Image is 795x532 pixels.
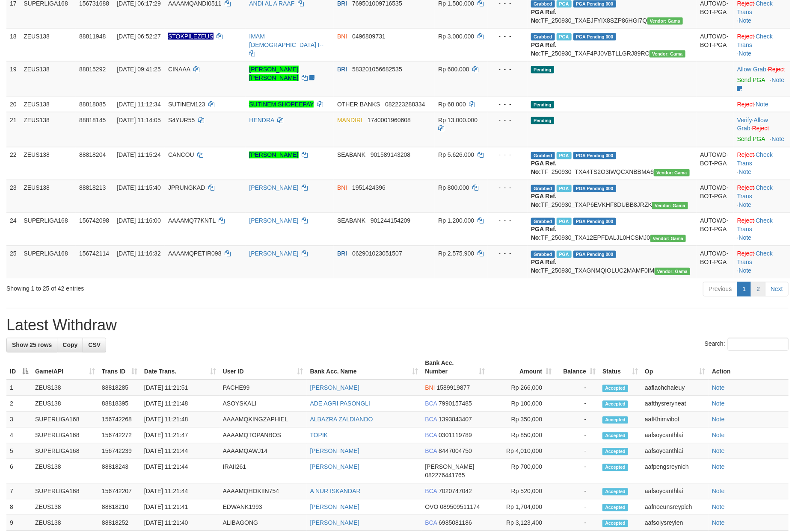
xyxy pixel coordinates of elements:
td: AUTOWD-BOT-PGA [697,147,733,180]
td: AUTOWD-BOT-PGA [697,180,733,213]
td: IRAII261 [220,459,307,484]
span: Pending [531,101,554,109]
td: SUPERLIGA168 [20,246,76,279]
td: 18 [6,28,20,61]
span: Pending [531,117,554,124]
th: Date Trans.: activate to sort column ascending [141,356,220,380]
td: SUPERLIGA168 [32,428,98,444]
div: - - - [491,32,524,41]
span: Copy 901244154209 to clipboard [371,218,410,224]
a: Note [712,416,725,423]
a: Check Trans [737,33,773,48]
span: [DATE] 11:15:24 [117,152,160,159]
td: 21 [6,112,20,147]
td: SUPERLIGA168 [32,444,98,459]
th: Bank Acc. Name: activate to sort column ascending [307,356,422,380]
span: 88818204 [79,152,106,159]
span: CANCOU [168,152,194,159]
th: Amount: activate to sort column ascending [488,356,555,380]
a: Note [739,169,752,176]
td: AUTOWD-BOT-PGA [697,28,733,61]
td: [DATE] 11:21:48 [141,412,220,428]
a: Note [712,488,725,495]
td: 9 [6,515,32,531]
td: 156742268 [98,412,141,428]
td: 8 [6,500,32,515]
span: Marked by aafheankoy [557,218,572,225]
a: Send PGA [737,136,765,143]
span: BCA [425,416,437,423]
span: [DATE] 11:12:34 [117,101,160,108]
span: Vendor URL: https://trx31.1velocity.biz [652,202,688,209]
td: SUPERLIGA168 [32,484,98,500]
td: 88818210 [98,500,141,515]
td: Rp 266,000 [488,380,555,396]
span: Copy 7990157485 to clipboard [439,400,472,407]
td: ZEUS138 [20,96,76,112]
a: Check Trans [737,250,773,266]
a: Note [739,17,752,24]
td: · · [734,28,790,61]
span: [DATE] 09:41:25 [117,66,160,73]
span: Copy 583201056682535 to clipboard [352,66,402,73]
td: · [734,96,790,112]
td: · · [734,180,790,213]
div: - - - [491,217,524,225]
td: - [555,380,599,396]
span: JPRUNGKAD [168,185,205,191]
td: ZEUS138 [20,61,76,96]
td: aafsoycanthlai [641,484,709,500]
td: 4 [6,428,32,444]
td: ZEUS138 [20,28,76,61]
span: SEABANK [337,218,365,224]
span: Copy 089509511174 to clipboard [440,504,480,511]
td: · · [734,112,790,147]
b: PGA Ref. No: [531,193,557,209]
td: ASOYSKALI [220,396,307,412]
a: Note [772,136,785,143]
a: Note [712,464,725,470]
a: Next [765,282,789,297]
a: [PERSON_NAME] [249,185,298,191]
span: Rp 600.000 [438,66,469,73]
div: - - - [491,65,524,73]
td: Rp 1,704,000 [488,500,555,515]
a: Previous [703,282,737,297]
a: TOPIK [310,432,328,439]
span: PGA Pending [573,251,616,258]
td: - [555,444,599,459]
div: Showing 1 to 25 of 42 entries [6,281,325,293]
h1: Latest Withdraw [6,317,789,334]
td: AUTOWD-BOT-PGA [697,246,733,279]
span: Vendor URL: https://trx31.1velocity.biz [650,50,685,58]
b: PGA Ref. No: [531,160,557,176]
a: A NUR ISKANDAR [310,488,361,495]
a: Note [772,76,785,83]
td: ZEUS138 [20,112,76,147]
td: 24 [6,213,20,246]
span: Copy 0301119789 to clipboard [439,432,472,439]
span: Rp 5.626.000 [438,152,474,159]
td: 156742239 [98,444,141,459]
span: Rp 1.200.000 [438,218,474,224]
a: Reject [737,218,754,224]
a: Note [712,385,725,391]
td: ZEUS138 [32,380,98,396]
td: 19 [6,61,20,96]
td: 6 [6,459,32,484]
td: Rp 520,000 [488,484,555,500]
a: Copy [57,338,83,353]
a: Reject [737,250,754,257]
td: - [555,484,599,500]
a: [PERSON_NAME] [249,250,298,257]
span: BCA [425,488,437,495]
div: - - - [491,250,524,258]
span: Marked by aafromsomean [557,0,572,8]
td: TF_250930_TXAGNMQIOLUC2MAMF0IM [528,246,697,279]
td: 88818285 [98,380,141,396]
th: Status: activate to sort column ascending [599,356,641,380]
span: BCA [425,400,437,407]
td: - [555,428,599,444]
td: aaflachchaleuy [641,380,709,396]
td: AAAAMQHOKIIN754 [220,484,307,500]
